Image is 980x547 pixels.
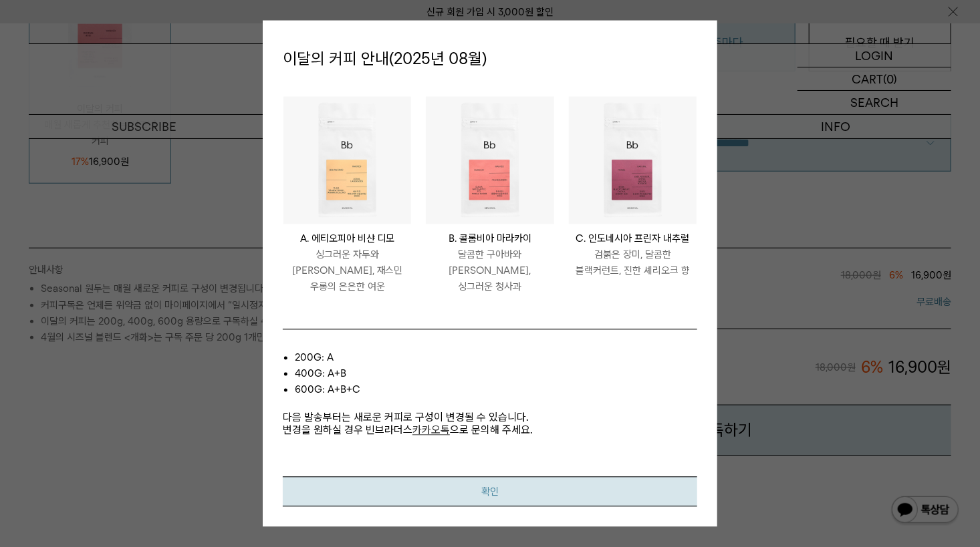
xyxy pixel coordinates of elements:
button: 확인 [283,477,697,507]
li: 200g: A [295,350,697,366]
li: 600g: A+B+C [295,382,697,398]
img: #285 [283,97,411,224]
a: 카카오톡 [412,424,450,437]
p: 싱그러운 자두와 [PERSON_NAME], 재스민 우롱의 은은한 여운 [283,247,411,295]
p: 달콤한 구아바와 [PERSON_NAME], 싱그러운 청사과 [426,247,554,295]
p: 검붉은 장미, 달콤한 블랙커런트, 진한 셰리오크 향 [569,247,697,279]
p: 다음 발송부터는 새로운 커피로 구성이 변경될 수 있습니다. 변경을 원하실 경우 빈브라더스 으로 문의해 주세요. [283,398,697,437]
p: B. 콜롬비아 마라카이 [426,231,554,247]
img: #285 [426,97,554,224]
li: 400g: A+B [295,366,697,382]
img: #285 [569,97,697,224]
p: C. 인도네시아 프린자 내추럴 [569,231,697,247]
p: A. 에티오피아 비샨 디모 [283,231,411,247]
p: 이달의 커피 안내(2025년 08월) [283,40,697,76]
